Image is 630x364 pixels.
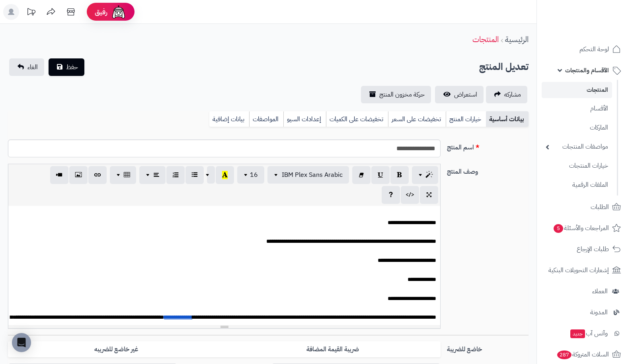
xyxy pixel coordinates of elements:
button: 16 [237,166,264,184]
label: غير خاضع للضريبه [8,341,224,358]
a: الغاء [9,58,44,76]
label: اسم المنتج [444,139,532,152]
a: مواصفات المنتجات [542,138,612,155]
button: حفظ [49,58,84,76]
a: الملفات الرقمية [542,176,612,194]
a: السلات المتروكة287 [542,345,625,364]
span: الغاء [27,62,38,72]
a: المراجعات والأسئلة5 [542,219,625,238]
a: لوحة التحكم [542,40,625,59]
span: طلبات الإرجاع [577,244,609,255]
span: 16 [250,170,258,180]
a: الأقسام [542,100,612,117]
a: الطلبات [542,197,625,217]
span: 287 [556,350,572,360]
a: تحديثات المنصة [21,4,41,22]
a: الماركات [542,119,612,136]
a: العملاء [542,282,625,301]
a: إشعارات التحويلات البنكية [542,261,625,280]
label: ضريبة القيمة المضافة [224,341,441,358]
a: تخفيضات على الكميات [326,111,388,127]
a: حركة مخزون المنتج [361,86,431,103]
span: إشعارات التحويلات البنكية [548,265,609,276]
img: logo-2.png [576,8,622,25]
a: المنتجات [542,82,612,98]
a: الرئيسية [505,33,529,45]
a: المنتجات [472,33,499,45]
span: 5 [553,224,564,233]
h2: تعديل المنتج [479,59,529,75]
span: العملاء [592,286,608,297]
a: بيانات إضافية [209,111,249,127]
span: وآتس آب [570,328,608,339]
a: استعراض [435,86,484,103]
a: وآتس آبجديد [542,324,625,343]
a: طلبات الإرجاع [542,240,625,259]
span: الطلبات [591,201,609,213]
a: المواصفات [249,111,283,127]
a: تخفيضات على السعر [388,111,446,127]
span: رفيق [95,7,107,17]
span: لوحة التحكم [579,44,609,55]
a: خيارات المنتج [446,111,486,127]
span: المراجعات والأسئلة [553,223,609,234]
img: ai-face.png [111,4,127,20]
span: الأقسام والمنتجات [565,65,609,76]
label: خاضع للضريبة [444,341,532,354]
span: IBM Plex Sans Arabic [282,170,343,180]
div: Open Intercom Messenger [12,333,31,352]
a: المدونة [542,303,625,322]
span: حفظ [66,62,78,72]
span: جديد [570,329,585,338]
button: IBM Plex Sans Arabic [267,166,349,184]
a: خيارات المنتجات [542,157,612,174]
a: بيانات أساسية [486,111,529,127]
a: إعدادات السيو [283,111,326,127]
a: مشاركه [486,86,527,103]
span: مشاركه [504,90,521,99]
span: المدونة [590,307,608,318]
span: استعراض [454,90,477,99]
label: وصف المنتج [444,164,532,176]
span: السلات المتروكة [556,349,609,360]
span: حركة مخزون المنتج [379,90,425,99]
